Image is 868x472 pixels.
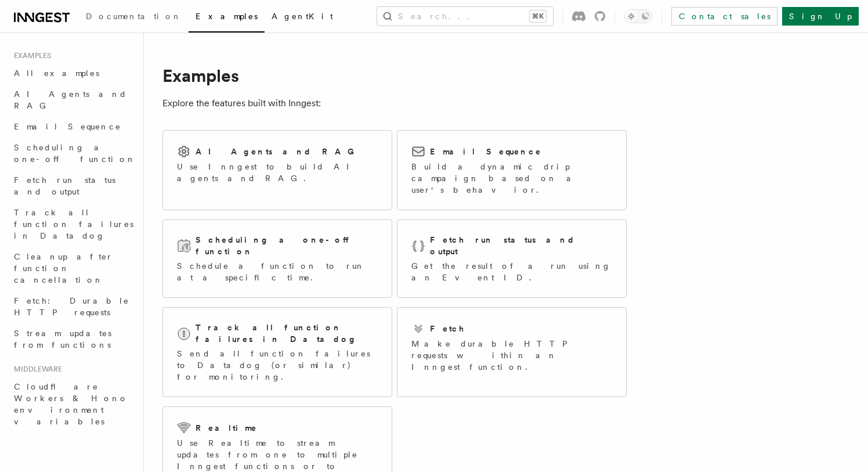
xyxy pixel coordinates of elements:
a: Track all function failures in Datadog [9,202,136,246]
h2: Realtime [196,422,258,434]
p: Make durable HTTP requests within an Inngest function. [411,338,612,373]
kbd: ⌘K [530,10,546,22]
span: Cleanup after function cancellation [14,252,113,284]
span: Examples [196,12,258,21]
a: AgentKit [265,3,340,31]
a: Cloudflare Workers & Hono environment variables [9,376,136,432]
span: Examples [9,51,51,60]
p: Get the result of a run using an Event ID. [411,260,612,283]
p: Use Inngest to build AI agents and RAG. [177,161,378,184]
a: Scheduling a one-off function [9,137,136,170]
p: Explore the features built with Inngest: [162,95,627,111]
a: Track all function failures in DatadogSend all function failures to Datadog (or similar) for moni... [162,307,392,397]
span: Documentation [86,12,182,21]
h2: Email Sequence [430,146,542,157]
span: All examples [14,69,99,78]
a: Cleanup after function cancellation [9,246,136,290]
p: Send all function failures to Datadog (or similar) for monitoring. [177,348,378,383]
a: Email Sequence [9,116,136,137]
a: AI Agents and RAGUse Inngest to build AI agents and RAG. [162,130,392,210]
h2: Fetch run status and output [430,234,612,257]
span: Scheduling a one-off function [14,143,136,164]
a: Fetch: Durable HTTP requests [9,290,136,323]
a: Scheduling a one-off functionSchedule a function to run at a specific time. [162,219,392,298]
button: Toggle dark mode [624,9,652,23]
span: Email Sequence [14,122,121,131]
span: Stream updates from functions [14,329,111,350]
span: Fetch: Durable HTTP requests [14,296,129,317]
a: Fetch run status and output [9,170,136,202]
p: Schedule a function to run at a specific time. [177,260,378,283]
button: Search...⌘K [377,7,553,26]
span: Cloudflare Workers & Hono environment variables [14,382,128,426]
h2: Scheduling a one-off function [196,234,378,257]
p: Build a dynamic drip campaign based on a user's behavior. [411,161,612,196]
span: AI Agents and RAG [14,89,127,110]
h2: Fetch [430,323,465,334]
span: Track all function failures in Datadog [14,208,133,240]
span: AgentKit [272,12,333,21]
h2: AI Agents and RAG [196,146,360,157]
a: Stream updates from functions [9,323,136,355]
a: Contact sales [671,7,777,26]
a: FetchMake durable HTTP requests within an Inngest function. [397,307,627,397]
a: All examples [9,63,136,84]
a: Fetch run status and outputGet the result of a run using an Event ID. [397,219,627,298]
a: AI Agents and RAG [9,84,136,116]
a: Sign Up [782,7,859,26]
a: Email SequenceBuild a dynamic drip campaign based on a user's behavior. [397,130,627,210]
a: Examples [189,3,265,33]
h1: Examples [162,65,627,86]
span: Middleware [9,365,62,374]
a: Documentation [79,3,189,31]
span: Fetch run status and output [14,175,115,196]
h2: Track all function failures in Datadog [196,322,378,345]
